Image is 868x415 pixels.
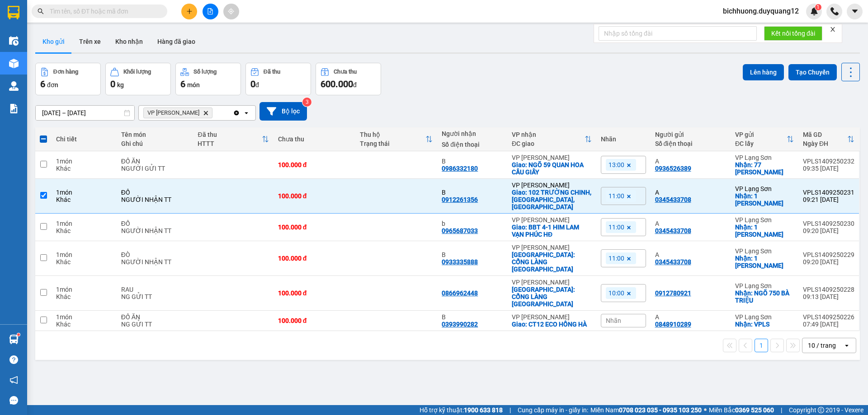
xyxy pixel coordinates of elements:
button: Lên hàng [743,64,784,80]
th: Toggle SortBy [507,127,596,151]
img: warehouse-icon [9,81,19,91]
div: 0393990282 [442,321,478,328]
div: 100.000 đ [278,161,351,168]
div: B [442,189,503,196]
div: RAU [121,286,189,293]
span: close [830,26,836,33]
span: đ [255,81,259,89]
button: aim [223,4,239,19]
div: 1 món [56,220,112,227]
span: 11:00 [609,192,624,200]
button: file-add [203,4,218,19]
span: message [9,396,18,405]
strong: 0369 525 060 [735,406,774,414]
th: Toggle SortBy [731,127,798,151]
div: NGƯỜI NHẬN TT [121,196,189,203]
div: A [655,158,726,165]
span: copyright [818,407,824,413]
div: Nhận: 1 NGÔ THÌ SỸ [735,255,794,269]
span: VP Minh Khai [147,109,199,117]
input: Selected VP Minh Khai. [214,108,215,117]
sup: 1 [815,4,821,10]
div: A [655,313,726,321]
div: NGƯỜI NHẬN TT [121,227,189,234]
div: Mã GD [803,131,847,138]
div: b [442,220,503,227]
div: 0848910289 [655,321,691,328]
span: Hỗ trợ kỹ thuật: [420,405,503,415]
div: Khác [56,258,112,266]
div: Giao: NGÕ 59 QUAN HOA CẦU GIẤY [512,161,591,176]
span: 6 [180,79,185,89]
button: caret-down [847,4,863,19]
div: VP Lạng Sơn [735,282,794,289]
div: Trạng thái [360,140,425,147]
div: Ngày ĐH [803,140,847,147]
button: Số lượng6món [175,63,241,95]
img: logo-vxr [8,6,19,19]
strong: 1900 633 818 [464,406,503,414]
div: VP nhận [512,131,584,138]
span: Miền Nam [590,405,702,415]
div: Khác [56,165,112,172]
div: Số điện thoại [655,140,726,147]
div: Nhận: NGÕ 750 BÀ TRIỆU [735,289,794,304]
div: 1 món [56,251,112,258]
div: Tên món [121,131,189,138]
div: Khác [56,227,112,234]
svg: Delete [203,110,208,116]
div: VP Lạng Sơn [735,154,794,161]
sup: 3 [302,98,311,107]
div: 100.000 đ [278,317,351,324]
div: 0965687033 [442,227,478,234]
button: Hàng đã giao [150,31,203,52]
span: 600.000 [321,79,353,89]
div: 09:20 [DATE] [803,258,854,266]
span: đ [353,81,357,89]
div: 0912780921 [655,289,691,297]
img: phone-icon [830,7,839,15]
svg: Clear all [233,109,240,117]
button: Trên xe [72,31,108,52]
svg: open [843,342,850,349]
div: VP [PERSON_NAME] [512,279,591,286]
div: Nhãn [601,135,646,143]
img: icon-new-feature [810,7,818,15]
div: Đã thu [264,69,280,75]
div: 10 / trang [808,341,836,350]
div: ĐỒ [121,220,189,227]
button: plus [181,4,197,19]
svg: open [243,109,250,117]
span: 0 [250,79,255,89]
div: ĐC lấy [735,140,787,147]
span: VP Minh Khai, close by backspace [143,107,212,118]
img: solution-icon [9,104,19,113]
div: 0912261356 [442,196,478,203]
img: warehouse-icon [9,59,19,68]
span: file-add [207,8,213,14]
div: Nhận: 1 NGÔ THÌ SỸ [735,224,794,238]
div: Khác [56,321,112,328]
span: plus [186,8,193,14]
div: VP [PERSON_NAME] [512,313,591,321]
span: món [187,81,200,89]
div: Khối lượng [123,69,151,75]
span: 0 [110,79,115,89]
div: 1 món [56,286,112,293]
div: 100.000 đ [278,224,351,231]
div: Số điện thoại [442,141,503,148]
div: ĐÒ [121,251,189,258]
div: VPLS1409250230 [803,220,854,227]
span: bichhuong.duyquang12 [716,5,806,17]
div: Khác [56,196,112,203]
span: đơn [47,81,58,89]
span: 11:00 [609,254,624,262]
button: Đơn hàng6đơn [35,63,101,95]
span: search [38,8,44,14]
div: Nhận: 77 LÊ HỒNG PHONG [735,161,794,176]
button: 1 [755,339,768,352]
div: A [655,220,726,227]
div: Giao: CỔNG LÀNG ĐÌNH THÔN [512,251,591,273]
button: Kết nối tổng đài [764,26,822,41]
div: 100.000 đ [278,289,351,297]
